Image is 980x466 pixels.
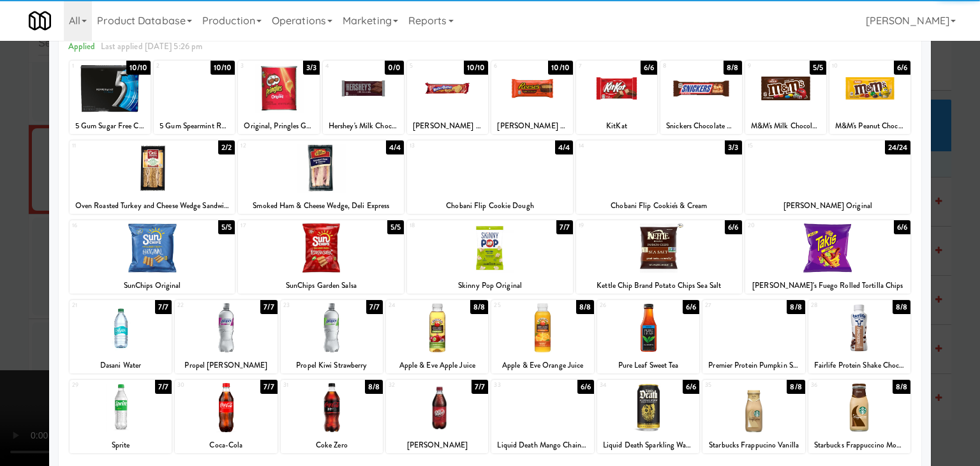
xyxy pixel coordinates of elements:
[72,220,152,231] div: 16
[72,380,121,391] div: 29
[386,380,488,453] div: 327/7[PERSON_NAME]
[704,437,803,453] div: Starbucks Frappucino Vanilla
[240,198,402,214] div: Smoked Ham & Cheese Wedge, Deli Express
[71,278,234,294] div: SunChips Original
[600,300,648,311] div: 26
[808,357,910,373] div: Fairlife Protein Shake Chocolate
[283,300,332,311] div: 23
[101,40,203,52] span: Last applied [DATE] 5:26 pm
[811,300,859,311] div: 28
[407,278,573,294] div: Skinny Pop Original
[70,140,235,214] div: 112/2Oven Roasted Turkey and Cheese Wedge Sandwich, Deli Express
[238,278,404,294] div: SunChips Garden Salsa
[491,437,593,453] div: Liquid Death Mango Chainsaw
[893,380,910,394] div: 8/8
[283,437,381,453] div: Coke Zero
[745,198,911,214] div: [PERSON_NAME] Original
[702,380,805,453] div: 358/8Starbucks Frappucino Vanilla
[386,300,488,373] div: 248/8Apple & Eve Apple Juice
[808,300,910,373] div: 288/8Fairlife Protein Shake Chocolate
[283,380,332,391] div: 31
[748,140,828,151] div: 15
[126,61,151,75] div: 10/10
[491,118,572,134] div: [PERSON_NAME] Peanut Butter Cups
[494,380,542,391] div: 33
[787,300,805,314] div: 8/8
[389,300,437,311] div: 24
[663,61,701,71] div: 8
[493,118,570,134] div: [PERSON_NAME] Peanut Butter Cups
[600,380,648,391] div: 34
[72,140,152,151] div: 11
[211,61,235,75] div: 10/10
[831,118,909,134] div: M&M's Peanut Chocolate Candy
[241,61,279,71] div: 3
[894,220,910,234] div: 6/6
[70,300,172,373] div: 217/7Dasani Water
[238,140,404,214] div: 124/4Smoked Ham & Cheese Wedge, Deli Express
[747,118,824,134] div: M&M's Milk Chocolate Candy
[218,220,235,234] div: 5/5
[747,198,909,214] div: [PERSON_NAME] Original
[238,220,404,294] div: 175/5SunChips Garden Salsa
[578,198,740,214] div: Chobani Flip Cookie's & Cream
[407,220,573,294] div: 187/7Skinny Pop Original
[240,118,317,134] div: Original, Pringles Grab N' Go
[71,357,170,373] div: Dasani Water
[576,118,657,134] div: KitKat
[29,10,51,32] img: Micromart
[745,118,826,134] div: M&M's Milk Chocolate Candy
[491,357,593,373] div: Apple & Eve Orange Juice
[240,278,402,294] div: SunChips Garden Salsa
[470,300,488,314] div: 8/8
[576,278,742,294] div: Kettle Chip Brand Potato Chips Sea Salt
[177,300,226,311] div: 22
[705,300,754,311] div: 27
[387,220,404,234] div: 5/5
[70,357,172,373] div: Dasani Water
[705,380,754,391] div: 35
[410,140,490,151] div: 13
[386,437,488,453] div: [PERSON_NAME]
[597,437,699,453] div: Liquid Death Sparkling Water
[281,437,383,453] div: Coke Zero
[155,300,172,314] div: 7/7
[641,61,657,75] div: 6/6
[365,380,383,394] div: 8/8
[548,61,573,75] div: 10/10
[829,118,910,134] div: M&M's Peanut Chocolate Candy
[70,198,235,214] div: Oven Roasted Turkey and Cheese Wedge Sandwich, Deli Express
[407,198,573,214] div: Chobani Flip Cookie Dough
[597,380,699,453] div: 346/6Liquid Death Sparkling Water
[260,380,277,394] div: 7/7
[493,437,591,453] div: Liquid Death Mango Chainsaw
[811,380,859,391] div: 36
[556,220,573,234] div: 7/7
[599,437,697,453] div: Liquid Death Sparkling Water
[832,61,870,71] div: 10
[154,61,235,134] div: 210/105 Gum Spearmint Rain
[177,437,275,453] div: Coca-Cola
[662,118,739,134] div: Snickers Chocolate Bar
[70,61,151,134] div: 110/105 Gum Sugar Free Chewing Gum, Peppermint Cobalt
[410,220,490,231] div: 18
[579,61,617,71] div: 7
[808,380,910,453] div: 368/8Starbucks Frappuccino Mocha
[810,61,826,75] div: 5/5
[70,118,151,134] div: 5 Gum Sugar Free Chewing Gum, Peppermint Cobalt
[555,140,573,154] div: 4/4
[177,357,275,373] div: Propel [PERSON_NAME]
[241,220,321,231] div: 17
[410,61,448,71] div: 5
[72,300,121,311] div: 21
[154,118,235,134] div: 5 Gum Spearmint Rain
[599,357,697,373] div: Pure Leaf Sweet Tea
[491,61,572,134] div: 610/10[PERSON_NAME] Peanut Butter Cups
[660,61,741,134] div: 88/8Snickers Chocolate Bar
[156,61,195,71] div: 2
[702,357,805,373] div: Premier Protein Pumpkin Spice
[175,437,277,453] div: Coca-Cola
[281,357,383,373] div: Propel Kiwi Strawberry
[494,300,542,311] div: 25
[576,61,657,134] div: 76/6KitKat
